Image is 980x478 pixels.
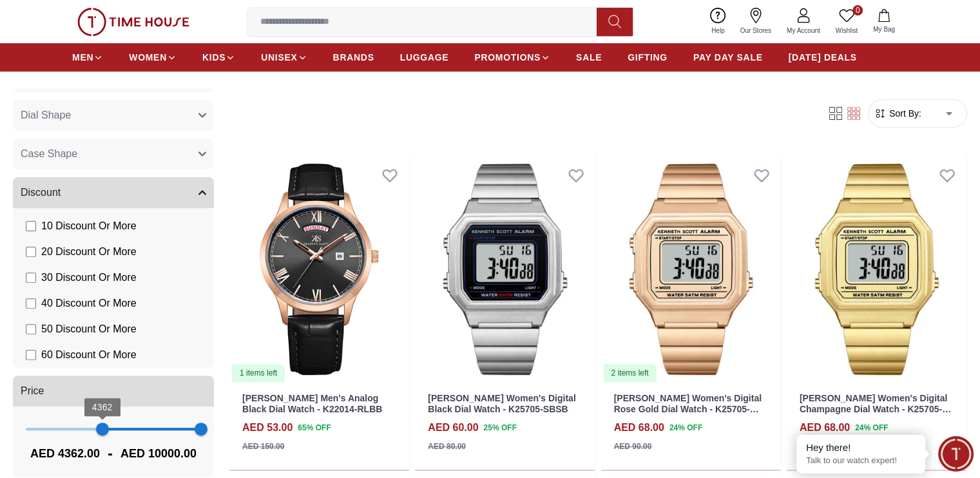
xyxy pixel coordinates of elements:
[828,5,865,38] a: 0Wishlist
[100,443,120,464] span: -
[693,51,763,64] span: PAY DAY SALE
[800,393,951,425] a: [PERSON_NAME] Women's Digital Champagne Dial Watch - K25705-GBGC
[428,420,478,435] h4: AED 60.00
[298,422,331,434] span: 65 % OFF
[120,445,197,463] span: AED 10000.00
[852,5,863,15] span: 0
[474,46,550,69] a: PROMOTIONS
[333,51,374,64] span: BRANDS
[242,441,284,452] div: AED 150.00
[604,364,657,382] div: 2 items left
[202,46,235,69] a: KIDS
[26,272,36,283] input: 30 Discount Or More
[41,347,137,363] span: 60 Discount Or More
[21,108,71,123] span: Dial Shape
[232,364,285,382] div: 1 items left
[415,156,595,383] img: Kenneth Scott Women's Digital Black Dial Watch - K25705-SBSB
[735,26,776,35] span: Our Stores
[938,436,974,472] div: Chat Widget
[21,185,61,200] span: Discount
[26,221,36,231] input: 10 Discount Or More
[693,46,763,69] a: PAY DAY SALE
[400,51,449,64] span: LUGGAGE
[800,420,850,435] h4: AED 68.00
[865,6,903,37] button: My Bag
[26,298,36,309] input: 40 Discount Or More
[576,51,602,64] span: SALE
[202,51,226,64] span: KIDS
[26,247,36,257] input: 20 Discount Or More
[13,139,214,169] button: Case Shape
[782,26,825,35] span: My Account
[41,321,137,337] span: 50 Discount Or More
[21,146,77,162] span: Case Shape
[887,107,921,120] span: Sort By:
[21,383,44,399] span: Price
[41,296,137,311] span: 40 Discount Or More
[30,445,100,463] span: AED 4362.00
[628,51,668,64] span: GIFTING
[789,51,857,64] span: [DATE] DEALS
[77,8,189,36] img: ...
[26,350,36,360] input: 60 Discount Or More
[874,107,921,120] button: Sort By:
[474,51,541,64] span: PROMOTIONS
[26,324,36,334] input: 50 Discount Or More
[868,24,900,34] span: My Bag
[261,51,297,64] span: UNISEX
[261,46,307,69] a: UNISEX
[855,422,888,434] span: 24 % OFF
[787,156,966,383] img: Kenneth Scott Women's Digital Champagne Dial Watch - K25705-GBGC
[129,46,177,69] a: WOMEN
[706,26,730,35] span: Help
[229,156,409,383] img: Kenneth Scott Men's Analog Black Dial Watch - K22014-RLBB
[129,51,167,64] span: WOMEN
[41,218,137,234] span: 10 Discount Or More
[733,5,779,38] a: Our Stores
[576,46,602,69] a: SALE
[41,270,137,285] span: 30 Discount Or More
[242,393,382,414] a: [PERSON_NAME] Men's Analog Black Dial Watch - K22014-RLBB
[72,51,93,64] span: MEN
[806,455,916,466] p: Talk to our watch expert!
[614,441,652,452] div: AED 90.00
[13,376,214,406] button: Price
[484,422,517,434] span: 25 % OFF
[831,26,863,35] span: Wishlist
[428,393,575,414] a: [PERSON_NAME] Women's Digital Black Dial Watch - K25705-SBSB
[229,156,409,383] a: Kenneth Scott Men's Analog Black Dial Watch - K22014-RLBB1 items left
[601,156,781,383] img: Kenneth Scott Women's Digital Rose Gold Dial Watch - K25705-RBKK
[92,402,113,412] span: 4362
[789,46,857,69] a: [DATE] DEALS
[72,46,103,69] a: MEN
[400,46,449,69] a: LUGGAGE
[614,420,664,435] h4: AED 68.00
[704,5,733,38] a: Help
[669,422,702,434] span: 24 % OFF
[333,46,374,69] a: BRANDS
[428,441,466,452] div: AED 80.00
[13,100,214,131] button: Dial Shape
[806,441,916,454] div: Hey there!
[242,420,293,435] h4: AED 53.00
[41,244,137,260] span: 20 Discount Or More
[601,156,781,383] a: Kenneth Scott Women's Digital Rose Gold Dial Watch - K25705-RBKK2 items left
[614,393,762,425] a: [PERSON_NAME] Women's Digital Rose Gold Dial Watch - K25705-RBKK
[628,46,668,69] a: GIFTING
[13,177,214,208] button: Discount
